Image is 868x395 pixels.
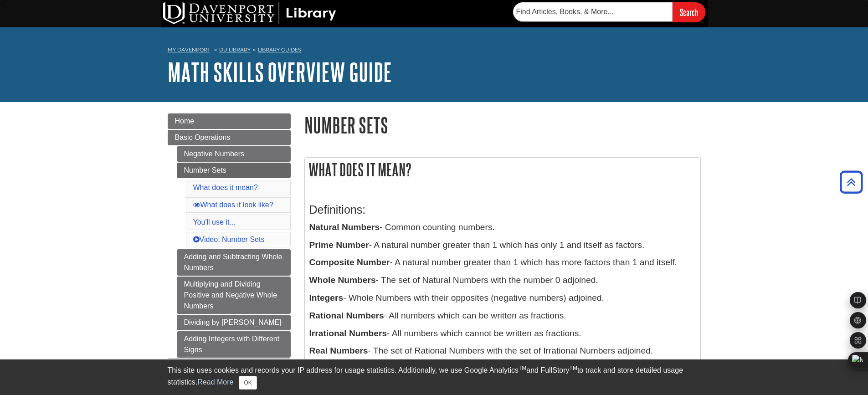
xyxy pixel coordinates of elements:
[309,346,368,355] b: Real Numbers
[168,44,701,58] nav: breadcrumb
[193,218,236,226] a: You'll use it...
[177,146,291,162] a: Negative Numbers
[309,203,696,216] h3: Definitions:
[193,236,265,243] a: Video: Number Sets
[513,2,705,22] form: Searches DU Library's articles, books, and more
[175,133,231,141] span: Basic Operations
[309,274,696,287] p: - The set of Natural Numbers with the number 0 adjoined.
[193,184,258,191] a: What does it mean?
[219,46,251,53] a: DU Library
[309,275,376,285] b: Whole Numbers
[177,249,291,276] a: Adding and Subtracting Whole Numbers
[175,117,195,125] span: Home
[309,256,696,269] p: - A natural number greater than 1 which has more factors than 1 and itself.
[168,46,210,54] a: My Davenport
[239,376,257,390] button: Close
[309,240,369,250] b: Prime Number
[309,293,344,303] b: Integers
[305,158,700,182] h2: What does it mean?
[163,2,336,24] img: DU Library
[168,113,291,129] a: Home
[168,58,392,86] a: Math Skills Overview Guide
[304,113,701,137] h1: Number Sets
[177,163,291,178] a: Number Sets
[177,315,291,330] a: Dividing by [PERSON_NAME]
[513,2,673,21] input: Find Articles, Books, & More...
[673,2,705,22] input: Search
[309,327,696,340] p: - All numbers which cannot be written as fractions.
[309,222,380,232] b: Natural Numbers
[193,201,273,209] a: What does it look like?
[309,257,390,267] b: Composite Number
[837,176,866,188] a: Back to Top
[309,328,387,338] b: Irrational Numbers
[309,292,696,305] p: - Whole Numbers with their opposites (negative numbers) adjoined.
[570,365,577,371] sup: TM
[309,309,696,323] p: - All numbers which can be written as fractions.
[197,378,233,386] a: Read More
[519,365,526,371] sup: TM
[309,239,696,252] p: - A natural number greater than 1 which has only 1 and itself as factors.
[309,221,696,234] p: - Common counting numbers.
[258,46,301,53] a: Library Guides
[309,344,696,358] p: - The set of Rational Numbers with the set of Irrational Numbers adjoined.
[177,277,291,314] a: Multiplying and Dividing Positive and Negative Whole Numbers
[309,311,384,320] b: Rational Numbers
[168,130,291,145] a: Basic Operations
[168,359,291,374] a: Order of Operations
[168,365,701,390] div: This site uses cookies and records your IP address for usage statistics. Additionally, we use Goo...
[177,331,291,358] a: Adding Integers with Different Signs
